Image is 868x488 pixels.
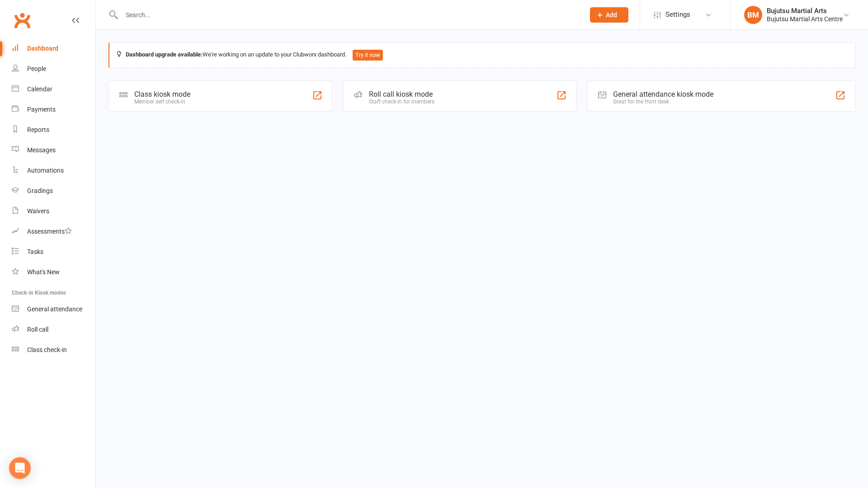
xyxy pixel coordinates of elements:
[767,7,843,15] div: Bujutsu Martial Arts
[606,11,617,19] span: Add
[590,7,628,23] button: Add
[27,326,48,333] div: Roll call
[665,5,690,25] span: Settings
[12,79,95,99] a: Calendar
[12,299,95,319] a: General attendance kiosk mode
[27,305,82,313] div: General attendance
[27,126,49,133] div: Reports
[12,221,95,242] a: Assessments
[12,319,95,340] a: Roll call
[12,99,95,120] a: Payments
[27,187,53,194] div: Gradings
[27,45,58,52] div: Dashboard
[126,51,203,58] strong: Dashboard upgrade available:
[27,346,67,353] div: Class check-in
[27,167,64,174] div: Automations
[12,38,95,59] a: Dashboard
[369,99,434,105] div: Staff check-in for members
[9,457,31,479] div: Open Intercom Messenger
[369,90,434,99] div: Roll call kiosk mode
[27,268,60,276] div: What's New
[12,181,95,201] a: Gradings
[767,15,843,23] div: Bujutsu Martial Arts Centre
[27,207,49,215] div: Waivers
[134,99,190,105] div: Member self check-in
[744,6,762,24] div: BM
[613,99,713,105] div: Great for the front desk
[27,65,46,72] div: People
[12,120,95,140] a: Reports
[12,201,95,221] a: Waivers
[11,9,33,32] a: Clubworx
[27,85,52,93] div: Calendar
[12,140,95,160] a: Messages
[108,42,855,68] div: We're working on an update to your Clubworx dashboard.
[119,9,578,21] input: Search...
[27,248,43,255] div: Tasks
[353,50,383,61] button: Try it now
[12,262,95,282] a: What's New
[12,59,95,79] a: People
[27,228,72,235] div: Assessments
[12,340,95,360] a: Class kiosk mode
[27,106,56,113] div: Payments
[27,146,56,154] div: Messages
[12,242,95,262] a: Tasks
[613,90,713,99] div: General attendance kiosk mode
[134,90,190,99] div: Class kiosk mode
[12,160,95,181] a: Automations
